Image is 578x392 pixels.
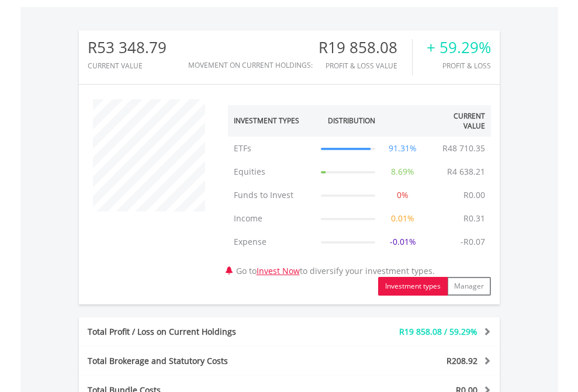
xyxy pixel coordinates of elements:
a: Invest Now [257,265,300,276]
td: R4 638.21 [441,160,491,183]
div: Total Brokerage and Statutory Costs [79,355,324,367]
td: Income [228,207,316,230]
div: Movement on Current Holdings: [188,61,313,69]
td: 0.01% [381,207,425,230]
button: Manager [447,277,491,296]
div: R19 858.08 [319,39,412,56]
td: -0.01% [381,230,425,254]
td: R0.31 [458,207,491,230]
div: R53 348.79 [88,39,167,56]
td: 8.69% [381,160,425,183]
td: R0.00 [458,183,491,207]
span: R208.92 [447,355,477,366]
div: + 59.29% [427,39,491,56]
td: R48 710.35 [437,137,491,160]
div: Go to to diversify your investment types. [219,93,500,296]
td: ETFs [228,137,316,160]
button: Investment types [378,277,448,296]
td: 0% [381,183,425,207]
div: Profit & Loss Value [319,62,412,70]
div: Total Profit / Loss on Current Holdings [79,326,324,338]
td: Funds to Invest [228,183,316,207]
div: CURRENT VALUE [88,62,167,70]
td: 91.31% [381,137,425,160]
div: Profit & Loss [427,62,491,70]
td: Expense [228,230,316,254]
td: -R0.07 [455,230,491,254]
div: Distribution [328,116,375,126]
th: Investment Types [228,105,316,137]
th: Current Value [425,105,491,137]
span: R19 858.08 / 59.29% [399,326,477,337]
td: Equities [228,160,316,183]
